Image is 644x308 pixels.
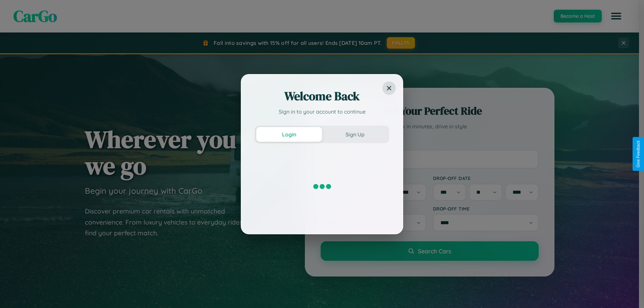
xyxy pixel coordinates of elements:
p: Sign in to your account to continue [255,108,389,116]
iframe: Intercom live chat [7,285,23,301]
div: Give Feedback [636,140,641,168]
button: Sign Up [322,127,388,142]
h2: Welcome Back [255,88,389,104]
button: Login [256,127,322,142]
